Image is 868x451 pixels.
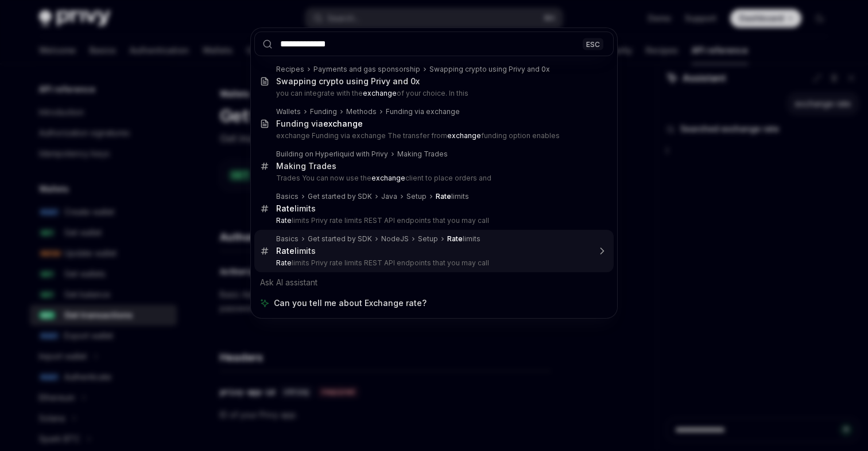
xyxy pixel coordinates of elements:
[276,107,301,116] div: Wallets
[323,119,363,128] b: exchange
[276,258,590,268] p: limits Privy rate limits REST API endpoints that you may call
[313,65,420,74] div: Payments and gas sponsorship
[276,131,590,140] p: exchange Funding via exchange The transfer from funding option enables
[254,272,614,293] div: Ask AI assistant
[276,203,294,213] b: Rate
[436,192,451,201] b: Rate
[406,192,427,201] div: Setup
[276,203,316,214] div: limits
[276,216,292,225] b: Rate
[276,216,590,225] p: limits Privy rate limits REST API endpoints that you may call
[308,192,372,201] div: Get started by SDK
[363,89,397,97] b: exchange
[436,192,469,201] div: limits
[276,161,336,171] div: Making Trades
[276,119,363,129] div: Funding via
[386,107,460,116] div: Funding via exchange
[276,234,299,244] div: Basics
[276,89,590,98] p: you can integrate with the of your choice. In this
[274,297,427,309] span: Can you tell me about Exchange rate?
[397,150,448,159] div: Making Trades
[276,246,316,256] div: limits
[429,65,550,74] div: Swapping crypto using Privy and 0x
[418,234,438,244] div: Setup
[447,234,463,243] b: Rate
[583,38,603,50] div: ESC
[381,234,409,244] div: NodeJS
[381,192,397,201] div: Java
[308,234,372,244] div: Get started by SDK
[447,234,480,244] div: limits
[276,246,294,256] b: Rate
[276,258,292,267] b: Rate
[276,192,299,201] div: Basics
[276,150,388,159] div: Building on Hyperliquid with Privy
[276,76,420,87] div: Swapping crypto using Privy and 0x
[310,107,337,116] div: Funding
[276,65,304,74] div: Recipes
[447,131,481,140] b: exchange
[276,174,590,183] p: Trades You can now use the client to place orders and
[346,107,377,116] div: Methods
[371,174,405,182] b: exchange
